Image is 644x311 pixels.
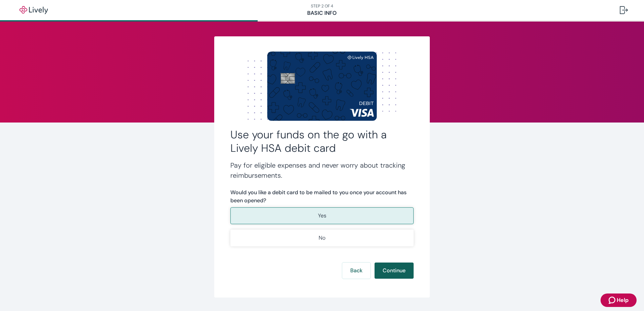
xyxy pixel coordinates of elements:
p: Yes [318,212,326,220]
button: Zendesk support iconHelp [601,293,637,307]
img: Lively [15,6,53,14]
p: No [319,234,325,242]
h2: Use your funds on the go with a Lively HSA debit card [230,128,414,155]
span: Help [617,296,629,304]
img: Dot background [230,53,414,120]
button: Log out [614,2,633,18]
button: No [230,230,414,246]
button: Yes [230,207,414,224]
h4: Pay for eligible expenses and never worry about tracking reimbursements. [230,160,414,180]
label: Would you like a debit card to be mailed to you once your account has been opened? [230,188,414,205]
img: Debit card [267,51,377,120]
svg: Zendesk support icon [609,296,617,304]
button: Back [342,263,371,279]
button: Continue [375,263,414,279]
